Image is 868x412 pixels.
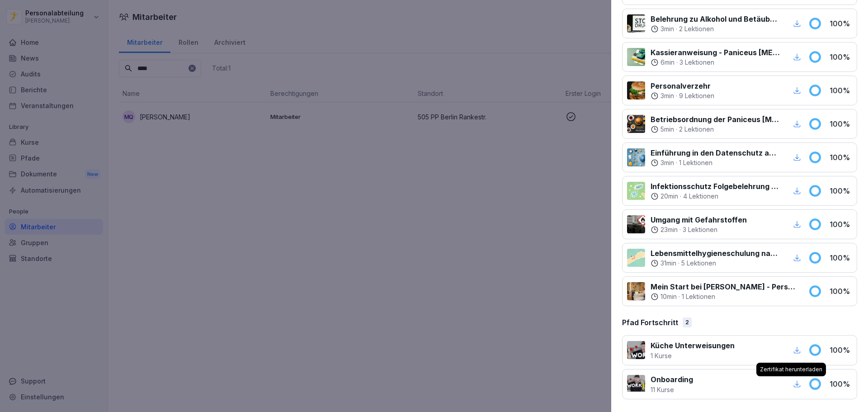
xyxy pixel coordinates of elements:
[660,192,678,201] p: 20 min
[830,219,852,230] p: 100 %
[651,147,780,158] p: Einführung in den Datenschutz am Arbeitsplatz nach Art. 13 ff. DSGVO
[651,47,780,58] p: Kassieranweisung - Paniceus [MEDICAL_DATA] Systemzentrale GmbH
[830,185,852,196] p: 100 %
[683,192,718,201] p: 4 Lektionen
[651,281,797,292] p: Mein Start bei [PERSON_NAME] - Personalfragebogen
[679,91,714,100] p: 9 Lektionen
[660,259,676,268] p: 31 min
[651,158,780,167] div: ·
[682,292,715,301] p: 1 Lektionen
[651,340,735,351] p: Küche Unterweisungen
[830,152,852,163] p: 100 %
[660,292,677,301] p: 10 min
[651,385,693,394] p: 11 Kurse
[679,125,714,134] p: 2 Lektionen
[830,286,852,297] p: 100 %
[660,225,678,234] p: 23 min
[651,225,747,234] div: ·
[830,345,852,355] p: 100 %
[660,24,674,33] p: 3 min
[681,259,716,268] p: 5 Lektionen
[830,252,852,263] p: 100 %
[756,363,826,376] div: Zertifikat herunterladen
[651,181,780,192] p: Infektionsschutz Folgebelehrung (nach §43 IfSG)
[651,259,780,268] div: ·
[660,125,674,134] p: 5 min
[830,118,852,129] p: 100 %
[660,91,674,100] p: 3 min
[830,52,852,62] p: 100 %
[651,248,780,259] p: Lebensmittelhygieneschulung nach EU-Verordnung (EG) Nr. 852 / 2004
[660,58,675,67] p: 6 min
[830,379,852,389] p: 100 %
[651,58,780,67] div: ·
[651,292,797,301] div: ·
[651,14,780,24] p: Belehrung zu Alkohol und Betäubungsmitteln am Arbeitsplatz
[679,158,712,167] p: 1 Lektionen
[651,214,747,225] p: Umgang mit Gefahrstoffen
[651,114,780,125] p: Betriebsordnung der Paniceus [MEDICAL_DATA] Systemzentrale
[651,192,780,201] div: ·
[651,351,735,360] p: 1 Kurse
[651,374,693,385] p: Onboarding
[651,125,780,134] div: ·
[679,24,714,33] p: 2 Lektionen
[679,58,714,67] p: 3 Lektionen
[651,91,714,100] div: ·
[683,317,692,327] div: 2
[622,317,678,328] p: Pfad Fortschritt
[683,225,717,234] p: 3 Lektionen
[651,24,780,33] div: ·
[651,81,714,91] p: Personalverzehr
[660,158,674,167] p: 3 min
[830,85,852,96] p: 100 %
[830,18,852,29] p: 100 %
